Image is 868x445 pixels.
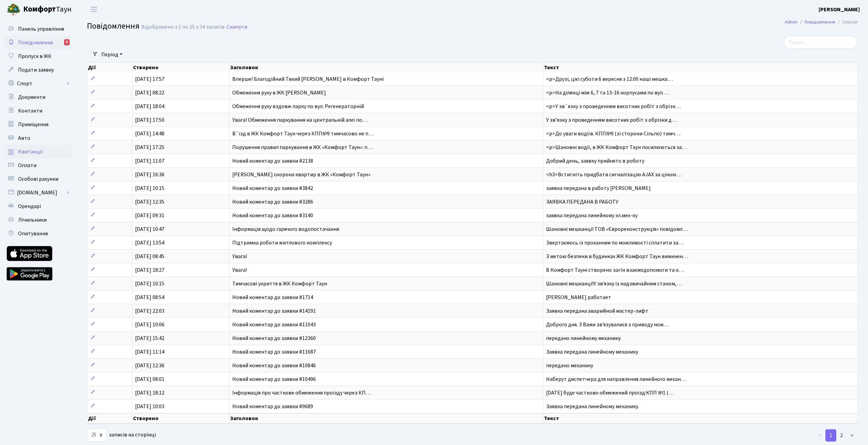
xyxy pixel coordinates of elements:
a: Квитанції [3,145,72,159]
a: Повідомлення [805,18,835,26]
span: Новий коментар до заявки #11687 [232,348,316,356]
span: Повідомлення [87,20,139,32]
span: передано линейному механику [546,335,621,342]
th: Заголовок [230,413,543,424]
span: [DATE] 17:50 [135,116,164,124]
span: З метою безпеки в будинках ЖК Комфорт Таун вимкнен… [546,253,688,260]
a: Admin [785,18,797,26]
span: Новий коментар до заявки #3140 [232,212,313,219]
span: Доброго дня. З Вами зв'язувалися з приводу ном… [546,321,669,328]
a: Лічильники [3,213,72,227]
a: Орендарі [3,199,72,213]
div: Відображено з 1 по 25 з 34 записів. [141,24,225,30]
span: Увага! [232,253,247,260]
th: Дії [87,413,132,424]
span: [DATE] 18:27 [135,266,164,274]
span: Контакти [18,107,42,115]
span: Лічильники [18,216,47,224]
span: [DATE] 08:45 [135,253,164,260]
select: записів на сторінці [87,429,107,442]
span: Підтримка роботи житлового комплексу [232,239,332,247]
span: Новий коментар до заявки #11043 [232,321,316,328]
span: Шановні мешканці!У зв'язку із надзвичайним станом,… [546,280,682,287]
span: Заявка передана аварийной мастер-лифт [546,307,648,315]
span: заявка передана линейному эл.мех-ку [546,212,637,219]
span: Увага! Обмеження паркування на центральній алеї по… [232,116,368,124]
span: Новий коментар до заявки #1714 [232,294,313,301]
span: [DATE] 12:36 [135,362,164,369]
span: [DATE] 18:04 [135,103,164,110]
span: <p>До уваги водіїв. КПП№9 (зі сторони Сільпо) тимч… [546,130,680,137]
span: Подати заявку [18,66,54,74]
span: Особові рахунки [18,175,58,183]
input: Пошук... [784,36,858,49]
span: [DATE] 15:42 [135,335,164,342]
span: Документи [18,93,45,101]
span: Порушення правил паркування в ЖК «Комфорт Таун»: п… [232,144,373,151]
span: Новий коментар до заявки #10846 [232,362,316,369]
a: Документи [3,90,72,104]
a: 2 [836,429,847,442]
span: Новий коментар до заявки #14191 [232,307,316,315]
span: Новий коментар до заявки #10496 [232,375,316,383]
span: [DATE] 10:15 [135,184,164,192]
th: Дії [87,63,132,72]
span: [DATE] 12:35 [135,198,164,206]
span: [DATE] 10:06 [135,321,164,328]
a: 1 [825,429,836,442]
th: Текст [543,413,858,424]
span: Новий коментар до заявки #3286 [232,198,313,206]
span: Заявка передана линейному механику [546,348,638,356]
span: <p>У зв`язку з проведенням висотних робіт з обрізк… [546,103,681,110]
span: <h3>Встигніть придбати сигналізацію AJAX за ціною… [546,171,682,178]
span: В`їзд в ЖК Комфорт Таун через КПП№9 тимчасово не п… [232,130,374,137]
span: Приміщення [18,121,48,128]
span: Обмеження руху в ЖК [PERSON_NAME] [232,89,326,97]
span: [DATE] 18:12 [135,389,164,397]
a: Контакти [3,104,72,118]
th: Заголовок [230,63,543,72]
span: [DATE] 17:57 [135,75,164,83]
span: Обмеження руху вздовж парку по вул. Регенераторній [232,103,364,110]
span: Новий коментар до заявки #3842 [232,184,313,192]
button: Переключити навігацію [85,4,102,15]
th: Текст [543,63,858,72]
span: Інформація про часткове обмеження проїзду через КП… [232,389,371,397]
span: Увага! [232,266,247,274]
span: [DATE] 10:03 [135,403,164,410]
span: [DATE] 11:14 [135,348,164,356]
span: передано механику [546,362,593,369]
a: Опитування [3,227,72,240]
span: Опитування [18,230,48,237]
span: [DATE] 09:31 [135,212,164,219]
th: Створено [132,63,230,72]
span: Оплати [18,162,36,169]
span: Наберут диспетчера для направления линейного механ… [546,375,686,383]
span: <p>Друзі, цієї суботи 6 вересня з 12:00 наші мешка… [546,75,673,83]
a: Скинути [227,24,247,30]
span: Квитанції [18,148,43,155]
span: Пропуск в ЖК [18,53,52,60]
span: [DATE] 08:01 [135,375,164,383]
span: [DATE] 08:54 [135,294,164,301]
a: Приміщення [3,118,72,131]
a: Пропуск в ЖК [3,49,72,63]
span: [PERSON_NAME] охорона квартир в ЖК «Комфорт Таун» [232,171,370,178]
b: [PERSON_NAME] [819,6,860,13]
span: Авто [18,134,30,142]
span: Орендарі [18,203,41,210]
div: 5 [64,39,70,45]
span: [DATE] 14:48 [135,130,164,137]
label: записів на сторінці [87,429,156,442]
span: [DATE] 13:54 [135,239,164,247]
span: Вперше! Благодійний Тихий [PERSON_NAME] в Комфорт Тауні [232,75,384,83]
span: У звʼязку з проведенням висотних робіт з обрізки д… [546,116,677,124]
nav: breadcrumb [775,15,868,29]
span: Повідомлення [18,39,53,46]
a: Подати заявку [3,63,72,77]
span: [DATE] буде частково обмежений проїзд:КПП №1 (… [546,389,674,397]
span: Шановні мешканці! ТОВ «Єврореконструкція» повідомл… [546,225,688,233]
span: [DATE] 08:22 [135,89,164,97]
a: Період [99,49,125,60]
span: Тимчасові укриття в ЖК Комфорт Таун [232,280,327,287]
